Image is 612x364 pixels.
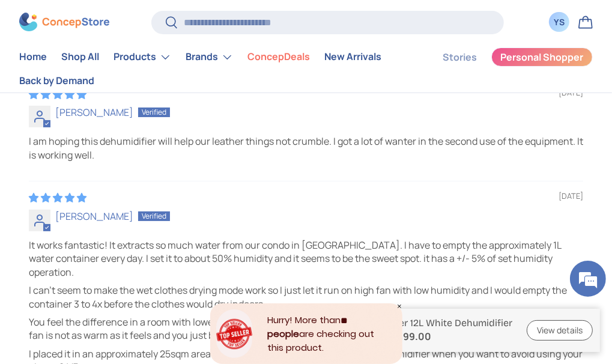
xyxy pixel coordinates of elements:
a: Back by Demand [19,69,94,93]
p: Carrier 12L White Dehumidifier [377,317,512,329]
strong: ₱10,499.00 [377,329,512,344]
a: Personal Shopper [491,47,593,67]
div: Close [396,303,402,309]
div: Minimize live chat window [197,6,226,35]
p: I can't seem to make the wet clothes drying mode work so I just let it run on high fan with low h... [29,284,583,311]
nav: Secondary [414,45,593,93]
span: [PERSON_NAME] [55,210,133,223]
div: Chat with us now [62,67,202,83]
span: We're online! [70,107,166,228]
a: Home [19,46,47,69]
span: Personal Shopper [501,53,584,62]
a: ConcepDeals [247,46,310,69]
p: You feel the difference in a room with lower humidity. It doesn't feel sticky, you don't sweat as... [29,315,583,342]
span: [PERSON_NAME] [55,106,133,119]
a: View details [527,320,593,341]
a: YS [546,9,572,35]
a: New Arrivals [324,46,381,69]
span: 5 star review [29,88,86,101]
summary: Brands [178,45,240,69]
span: 5 star review [29,191,86,204]
div: YS [553,16,566,29]
span: [DATE] [559,191,583,202]
img: ConcepStore [19,13,109,32]
nav: Primary [19,45,414,93]
p: I am hoping this dehumidifier will help our leather things not crumble. I got a lot of wanter in ... [29,135,583,162]
a: Stories [443,46,477,69]
textarea: Type your message and hit 'Enter' [6,239,229,281]
p: It works fantastic! It extracts so much water from our condo in [GEOGRAPHIC_DATA]. I have to empt... [29,238,583,279]
a: Shop All [61,46,99,69]
summary: Products [106,45,178,69]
